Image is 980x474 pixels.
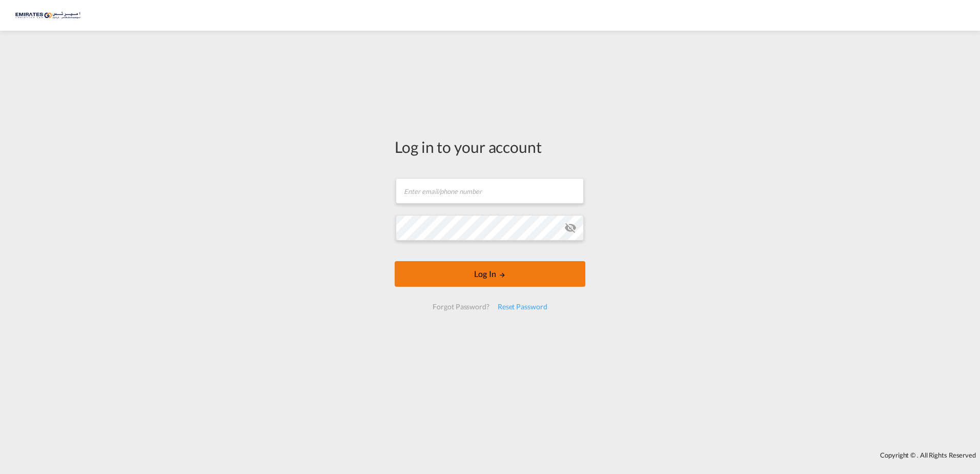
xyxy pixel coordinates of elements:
input: Enter email/phone number [396,178,584,204]
button: LOGIN [395,261,585,287]
div: Forgot Password? [428,298,493,316]
md-icon: icon-eye-off [564,222,577,234]
div: Log in to your account [395,136,585,157]
div: Reset Password [494,298,552,316]
img: c67187802a5a11ec94275b5db69a26e6.png [15,4,85,27]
